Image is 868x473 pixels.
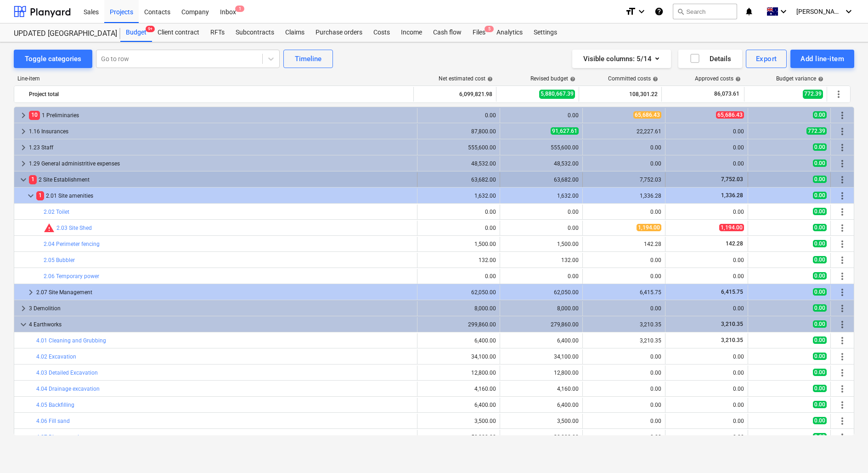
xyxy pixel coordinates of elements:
div: 0.00 [669,160,744,167]
span: help [485,76,493,82]
div: Export [756,53,777,65]
div: 3,500.00 [421,418,496,424]
div: 4 Earthworks [29,317,413,332]
div: 555,600.00 [421,144,496,151]
span: 6,415.75 [720,289,744,295]
div: 48,532.00 [421,160,496,167]
div: 0.00 [669,305,744,312]
div: 0.00 [669,144,744,151]
div: 1,336.28 [586,193,661,199]
div: 0.00 [669,402,744,408]
div: Purchase orders [310,23,368,42]
span: 1 [29,175,37,184]
div: Revised budget [530,75,575,82]
div: 0.00 [586,160,661,167]
span: More actions [837,416,848,427]
div: 0.00 [669,386,744,392]
span: More actions [837,126,848,137]
span: 1 [235,6,244,12]
a: 2.05 Bubbler [44,257,75,263]
span: More actions [837,271,848,282]
span: More actions [833,89,844,100]
div: 142.28 [586,241,661,247]
div: 0.00 [669,273,744,279]
div: Budget [120,23,152,42]
div: 0.00 [504,273,579,279]
span: More actions [837,303,848,314]
div: 6,400.00 [421,402,496,408]
div: Subcontracts [230,23,280,42]
div: 0.00 [421,273,496,279]
span: More actions [837,174,848,185]
div: 1 Preliminaries [29,108,413,123]
div: 4,160.00 [504,386,579,392]
div: UPDATED [GEOGRAPHIC_DATA] [14,29,109,39]
i: Knowledge base [654,6,664,17]
div: Budget variance [776,75,823,82]
div: 62,050.00 [504,289,579,296]
span: 142.28 [725,240,744,247]
a: 4.01 Cleaning and Grubbing [36,337,106,344]
div: 0.00 [586,434,661,440]
span: 3,210.35 [720,337,744,343]
div: 0.00 [669,418,744,424]
div: 0.00 [504,209,579,215]
div: 6,400.00 [504,337,579,344]
div: 34,100.00 [504,353,579,360]
span: 0.00 [813,401,827,408]
span: [PERSON_NAME] [796,8,842,15]
span: 0.00 [813,288,827,296]
span: 0.00 [813,336,827,344]
div: 555,600.00 [504,144,579,151]
a: Budget9+ [120,23,152,42]
div: 1,500.00 [504,241,579,247]
span: keyboard_arrow_right [18,158,29,169]
div: Timeline [295,53,321,65]
span: 91,627.61 [551,127,579,135]
span: 0.00 [813,208,827,215]
a: Costs [368,23,395,42]
div: 1.29 General administritive expenses [29,156,413,171]
div: 0.00 [586,273,661,279]
span: 0.00 [813,320,827,328]
div: 0.00 [586,209,661,215]
span: More actions [837,335,848,346]
div: Line-item [14,75,414,82]
a: 2.04 Perimeter fencing [44,241,100,247]
div: 0.00 [669,209,744,215]
div: 0.00 [586,386,661,392]
span: 772.39 [803,90,823,98]
div: 1,632.00 [504,193,579,199]
div: 2 Site Establishment [29,172,413,187]
div: 0.00 [669,434,744,440]
i: format_size [625,6,636,17]
a: Income [395,23,428,42]
a: 2.02 Toilet [44,209,69,215]
span: search [677,8,684,15]
div: 87,800.00 [421,128,496,135]
div: 6,415.75 [586,289,661,296]
span: keyboard_arrow_right [18,142,29,153]
div: 0.00 [586,257,661,263]
div: Files [467,23,491,42]
span: 0.00 [813,256,827,263]
div: 1.16 Insurances [29,124,413,139]
div: 0.00 [586,353,661,360]
div: 12,800.00 [504,370,579,376]
span: More actions [837,399,848,410]
a: Analytics [491,23,528,42]
div: 132.00 [504,257,579,263]
div: Add line-item [800,53,844,65]
div: RFTs [205,23,230,42]
i: notifications [744,6,754,17]
span: More actions [837,319,848,330]
div: 0.00 [504,225,579,231]
span: 0.00 [813,111,827,119]
div: Net estimated cost [439,75,493,82]
span: More actions [837,206,848,217]
div: 0.00 [586,418,661,424]
span: 0.00 [813,240,827,247]
div: 63,682.00 [421,177,496,183]
div: 50,000.00 [421,434,496,440]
